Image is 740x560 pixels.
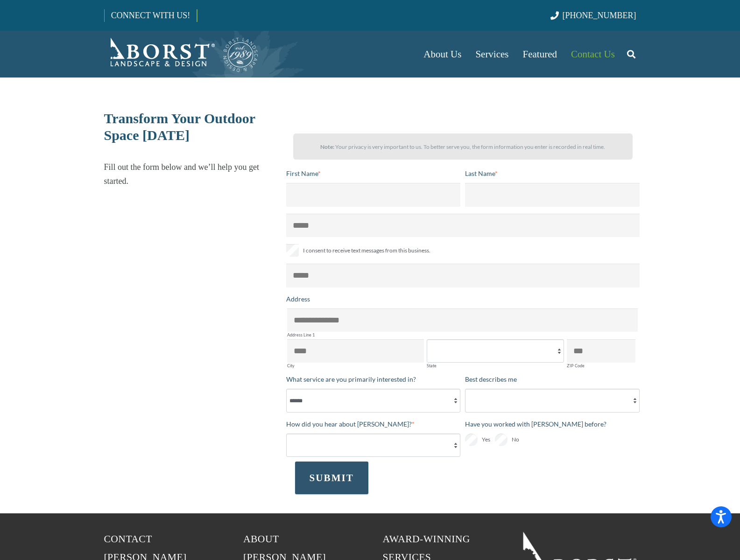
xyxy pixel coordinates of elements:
span: Have you worked with [PERSON_NAME] before? [465,420,606,428]
label: ZIP Code [567,364,635,368]
span: Featured [523,49,557,60]
a: Search [622,42,641,66]
select: How did you hear about [PERSON_NAME]?* [286,434,461,457]
select: Best describes me [465,389,640,412]
input: No [495,434,507,446]
span: I consent to receive text messages from this business. [303,245,430,256]
a: Services [468,31,515,77]
a: About Us [416,31,468,77]
span: Transform Your Outdoor Space [DATE] [104,111,255,143]
select: What service are you primarily interested in? [286,389,461,412]
span: Best describes me [465,375,517,383]
span: How did you hear about [PERSON_NAME]? [286,420,412,428]
span: Address [286,295,310,303]
a: Borst-Logo [104,35,259,73]
p: Fill out the form below and we’ll help you get started. [104,160,278,188]
input: Last Name* [465,183,640,206]
input: Yes [465,434,478,446]
p: Your privacy is very important to us. To better serve you, the form information you enter is reco... [302,140,624,154]
span: Contact Us [571,49,615,60]
span: No [512,434,519,445]
a: Contact Us [564,31,622,77]
span: Yes [482,434,490,445]
input: I consent to receive text messages from this business. [286,244,299,257]
input: First Name* [286,183,461,206]
span: What service are you primarily interested in? [286,375,416,383]
strong: Note: [320,143,334,150]
a: Featured [516,31,564,77]
span: [PHONE_NUMBER] [563,11,636,20]
span: First Name [286,169,318,177]
a: [PHONE_NUMBER] [550,11,636,20]
label: Address Line 1 [287,333,638,337]
label: State [427,364,564,368]
span: About Us [423,49,461,60]
button: SUBMIT [295,462,368,494]
span: Services [475,49,508,60]
span: Last Name [465,169,495,177]
label: City [287,364,424,368]
a: CONNECT WITH US! [105,4,197,27]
